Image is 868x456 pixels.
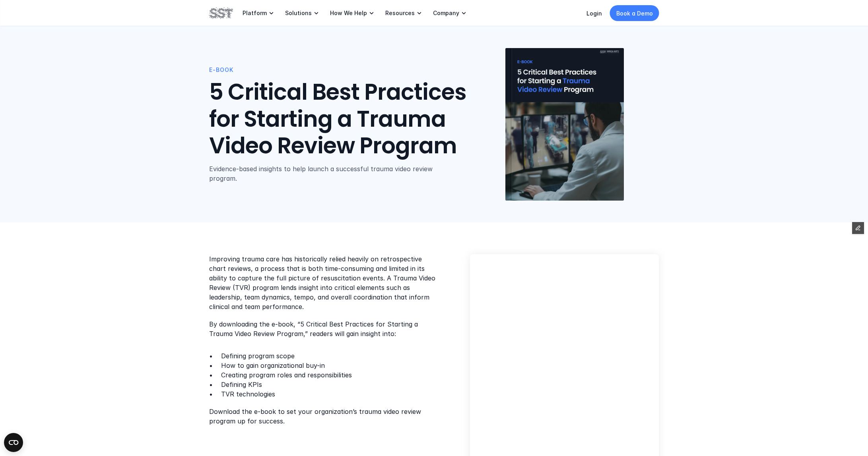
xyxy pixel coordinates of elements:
[505,48,624,201] img: Trauma e-book cover
[330,10,367,17] p: How We Help
[586,10,602,17] a: Login
[852,222,864,234] button: Edit Framer Content
[221,370,439,380] p: Creating program roles and responsibilities
[209,164,444,183] p: Evidence-based insights to help launch a successful trauma video review program.
[221,361,439,370] p: How to gain organizational buy-in
[221,389,439,399] p: TVR technologies
[221,351,439,361] p: Defining program scope
[385,10,415,17] p: Resources
[243,10,267,17] p: Platform
[209,407,439,426] p: Download the e-book to set your organization’s trauma video review program up for success.
[610,5,659,21] a: Book a Demo
[209,254,439,311] p: Improving trauma care has historically relied heavily on retrospective chart reviews, a process t...
[209,6,233,20] img: SST logo
[209,66,470,74] p: E-Book
[433,10,459,17] p: Company
[209,79,470,159] h1: 5 Critical Best Practices for Starting a Trauma Video Review Program
[209,319,439,338] p: By downloading the e-book, “5 Critical Best Practices for Starting a Trauma Video Review Program,...
[221,380,439,389] p: Defining KPIs
[285,10,312,17] p: Solutions
[616,9,653,17] p: Book a Demo
[4,433,23,452] button: Open CMP widget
